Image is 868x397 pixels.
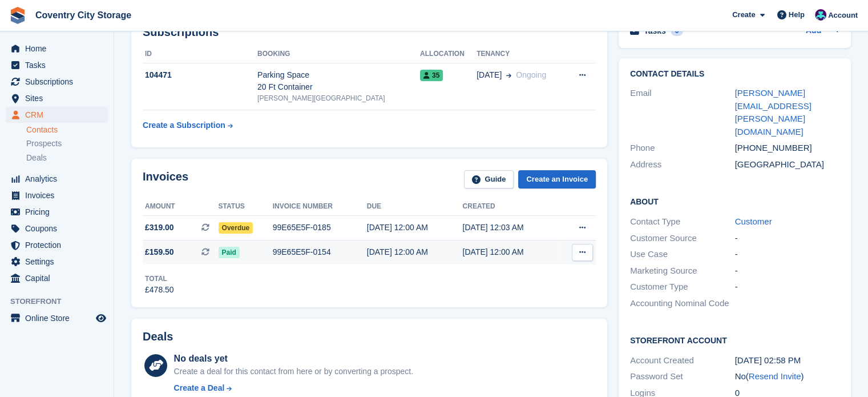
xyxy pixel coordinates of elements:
[257,93,420,103] div: [PERSON_NAME][GEOGRAPHIC_DATA]
[25,270,94,286] span: Capital
[732,9,755,21] span: Create
[6,310,108,326] a: menu
[145,222,174,234] span: £319.00
[516,70,546,79] span: Ongoing
[463,222,559,234] div: [DATE] 12:03 AM
[6,204,108,220] a: menu
[25,187,94,203] span: Invoices
[6,187,108,203] a: menu
[6,237,108,253] a: menu
[630,215,735,228] div: Contact Type
[25,57,94,73] span: Tasks
[815,9,826,21] img: Michael Doherty
[25,204,94,220] span: Pricing
[6,90,108,106] a: menu
[143,170,188,189] h2: Invoices
[219,247,240,258] span: Paid
[735,370,840,383] div: No
[9,7,26,24] img: stora-icon-8386f47178a22dfd0bd8f6a31ec36ba5ce8667c1dd55bd0f319d3a0aa187defe.svg
[26,153,47,163] span: Deals
[25,90,94,106] span: Sites
[735,248,840,261] div: -
[828,10,858,21] span: Account
[644,26,666,36] h2: Tasks
[6,57,108,73] a: menu
[145,274,174,284] div: Total
[463,198,559,216] th: Created
[630,370,735,383] div: Password Set
[464,170,514,189] a: Guide
[143,198,219,216] th: Amount
[143,69,257,81] div: 104471
[630,232,735,245] div: Customer Source
[735,216,772,226] a: Customer
[25,41,94,57] span: Home
[420,45,477,63] th: Allocation
[735,142,840,155] div: [PHONE_NUMBER]
[25,171,94,187] span: Analytics
[630,70,839,79] h2: Contact Details
[143,115,233,136] a: Create a Subscription
[6,254,108,270] a: menu
[26,138,62,149] span: Prospects
[6,171,108,187] a: menu
[25,107,94,123] span: CRM
[630,264,735,278] div: Marketing Source
[477,69,502,81] span: [DATE]
[219,198,273,216] th: Status
[746,371,804,381] span: ( )
[367,222,463,234] div: [DATE] 12:00 AM
[257,69,420,93] div: Parking Space 20 Ft Container
[10,296,114,307] span: Storefront
[630,297,735,310] div: Accounting Nominal Code
[26,125,108,135] a: Contacts
[518,170,596,189] a: Create an Invoice
[145,284,174,296] div: £478.50
[25,74,94,90] span: Subscriptions
[630,158,735,171] div: Address
[273,222,367,234] div: 99E65E5F-0185
[735,232,840,245] div: -
[6,107,108,123] a: menu
[463,246,559,258] div: [DATE] 12:00 AM
[420,70,443,81] span: 35
[94,311,108,325] a: Preview store
[26,138,108,150] a: Prospects
[143,119,225,131] div: Create a Subscription
[174,382,225,394] div: Create a Deal
[749,371,801,381] a: Resend Invite
[806,25,821,38] a: Add
[31,6,136,25] a: Coventry City Storage
[630,354,735,367] div: Account Created
[25,254,94,270] span: Settings
[6,220,108,236] a: menu
[630,87,735,138] div: Email
[273,198,367,216] th: Invoice number
[174,352,413,366] div: No deals yet
[735,354,840,367] div: [DATE] 02:58 PM
[273,246,367,258] div: 99E65E5F-0154
[735,88,812,137] a: [PERSON_NAME][EMAIL_ADDRESS][PERSON_NAME][DOMAIN_NAME]
[735,264,840,278] div: -
[25,310,94,326] span: Online Store
[630,142,735,155] div: Phone
[145,246,174,258] span: £159.50
[174,382,413,394] a: Create a Deal
[630,248,735,261] div: Use Case
[143,26,596,39] h2: Subscriptions
[219,222,253,234] span: Overdue
[26,152,108,164] a: Deals
[143,330,173,343] h2: Deals
[735,280,840,294] div: -
[367,198,463,216] th: Due
[735,158,840,171] div: [GEOGRAPHIC_DATA]
[257,45,420,63] th: Booking
[25,220,94,236] span: Coupons
[143,45,257,63] th: ID
[6,270,108,286] a: menu
[6,41,108,57] a: menu
[174,366,413,378] div: Create a deal for this contact from here or by converting a prospect.
[630,280,735,294] div: Customer Type
[367,246,463,258] div: [DATE] 12:00 AM
[630,334,839,346] h2: Storefront Account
